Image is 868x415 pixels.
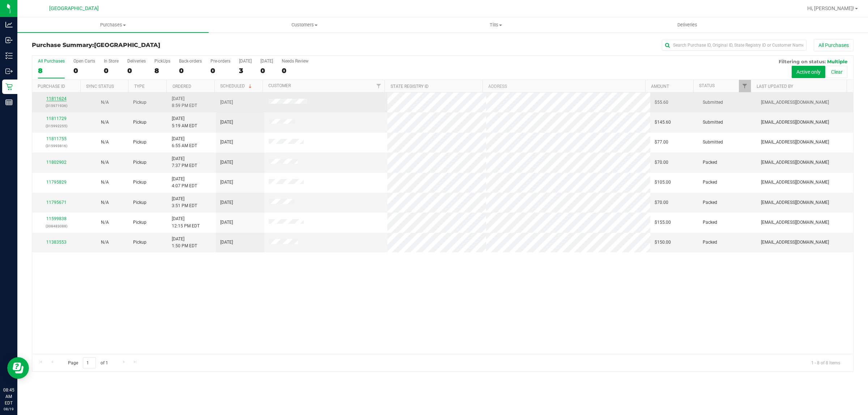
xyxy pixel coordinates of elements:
[739,80,751,92] a: Filter
[101,100,109,105] span: Not Applicable
[757,84,793,89] a: Last Updated By
[101,179,109,186] button: N/A
[655,239,671,246] span: $150.00
[62,357,114,368] span: Page of 1
[94,42,160,48] span: [GEOGRAPHIC_DATA]
[220,239,233,246] span: [DATE]
[73,59,95,64] div: Open Carts
[101,160,109,165] span: Not Applicable
[101,119,109,126] button: N/A
[101,199,109,206] button: N/A
[49,5,99,12] span: [GEOGRAPHIC_DATA]
[46,116,67,121] a: 11811729
[210,59,230,64] div: Pre-orders
[220,159,233,166] span: [DATE]
[101,200,109,205] span: Not Applicable
[5,52,13,59] inline-svg: Inventory
[86,84,114,89] a: Sync Status
[101,99,109,106] button: N/A
[17,22,209,28] span: Purchases
[46,240,67,245] a: 11383553
[172,115,197,129] span: [DATE] 5:19 AM EDT
[38,59,65,64] div: All Purchases
[209,22,400,28] span: Customers
[761,239,829,246] span: [EMAIL_ADDRESS][DOMAIN_NAME]
[5,99,13,106] inline-svg: Reports
[655,199,668,206] span: $70.00
[5,37,13,44] inline-svg: Inbound
[5,21,13,28] inline-svg: Analytics
[133,99,146,106] span: Pickup
[104,59,119,64] div: In Store
[38,84,65,89] a: Purchase ID
[172,176,197,189] span: [DATE] 4:07 PM EDT
[17,17,209,33] a: Purchases
[703,219,717,226] span: Packed
[133,139,146,146] span: Pickup
[101,139,109,146] button: N/A
[46,160,67,165] a: 11802902
[220,84,253,89] a: Scheduled
[220,119,233,126] span: [DATE]
[651,84,669,89] a: Amount
[761,159,829,166] span: [EMAIL_ADDRESS][DOMAIN_NAME]
[172,196,197,209] span: [DATE] 3:51 PM EDT
[703,119,723,126] span: Submitted
[703,199,717,206] span: Packed
[703,99,723,106] span: Submitted
[127,67,146,75] div: 0
[703,159,717,166] span: Packed
[179,59,202,64] div: Back-orders
[172,95,197,109] span: [DATE] 8:59 PM EDT
[3,406,14,412] p: 08/19
[172,155,197,169] span: [DATE] 7:37 PM EDT
[133,119,146,126] span: Pickup
[761,99,829,106] span: [EMAIL_ADDRESS][DOMAIN_NAME]
[260,59,273,64] div: [DATE]
[282,67,309,75] div: 0
[32,42,306,48] h3: Purchase Summary:
[239,59,252,64] div: [DATE]
[761,199,829,206] span: [EMAIL_ADDRESS][DOMAIN_NAME]
[38,67,65,75] div: 8
[46,180,67,185] a: 11795829
[592,17,783,33] a: Deliveries
[668,22,707,28] span: Deliveries
[154,67,170,75] div: 8
[7,357,29,379] iframe: Resource center
[172,236,197,249] span: [DATE] 1:50 PM EDT
[37,123,76,129] p: (315992255)
[172,136,197,149] span: [DATE] 6:55 AM EDT
[827,59,847,64] span: Multiple
[46,96,67,101] a: 11811624
[101,219,109,226] button: N/A
[173,84,191,89] a: Ordered
[5,68,13,75] inline-svg: Outbound
[46,216,67,221] a: 11599838
[703,239,717,246] span: Packed
[761,179,829,186] span: [EMAIL_ADDRESS][DOMAIN_NAME]
[133,239,146,246] span: Pickup
[220,99,233,106] span: [DATE]
[282,59,309,64] div: Needs Review
[655,139,668,146] span: $77.00
[73,67,95,75] div: 0
[400,17,591,33] a: Tills
[662,40,807,51] input: Search Purchase ID, Original ID, State Registry ID or Customer Name...
[179,67,202,75] div: 0
[482,80,645,93] th: Address
[655,219,671,226] span: $155.00
[133,159,146,166] span: Pickup
[220,139,233,146] span: [DATE]
[37,223,76,230] p: (308483088)
[104,67,119,75] div: 0
[46,200,67,205] a: 11795671
[209,17,400,33] a: Customers
[699,83,715,88] a: Status
[792,66,825,78] button: Active only
[826,66,847,78] button: Clear
[101,120,109,125] span: Not Applicable
[260,67,273,75] div: 0
[154,59,170,64] div: PickUps
[101,140,109,145] span: Not Applicable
